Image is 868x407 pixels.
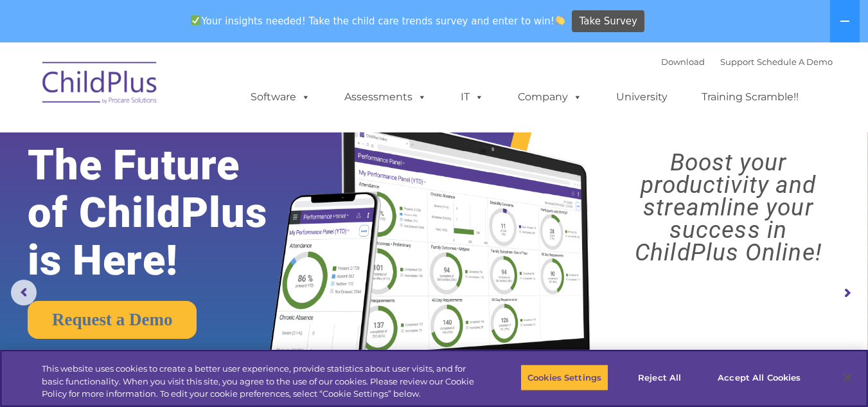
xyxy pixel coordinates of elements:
img: 👏 [555,15,565,25]
button: Cookies Settings [520,364,608,391]
a: University [603,84,680,110]
a: Schedule A Demo [757,57,833,67]
img: ChildPlus by Procare Solutions [36,53,164,117]
a: Company [505,84,595,110]
rs-layer: The Future of ChildPlus is Here! [28,141,305,284]
a: IT [448,84,497,110]
a: Take Survey [572,10,644,33]
rs-layer: Boost your productivity and streamline your success in ChildPlus Online! [599,151,857,264]
a: Support [720,57,754,67]
div: This website uses cookies to create a better user experience, provide statistics about user visit... [42,363,477,401]
span: Take Survey [580,10,637,33]
a: Assessments [332,84,439,110]
font: | [661,57,833,67]
button: Accept All Cookies [711,364,808,391]
button: Close [833,363,862,392]
a: Training Scramble!! [689,84,811,110]
button: Reject All [619,364,700,391]
span: Your insights needed! Take the child care trends survey and enter to win! [186,8,571,33]
a: Download [661,57,705,67]
a: Request a Demo [28,301,197,339]
img: ✅ [191,15,200,25]
span: Phone number [179,138,233,147]
a: Software [238,84,323,110]
span: Last name [179,85,218,95]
